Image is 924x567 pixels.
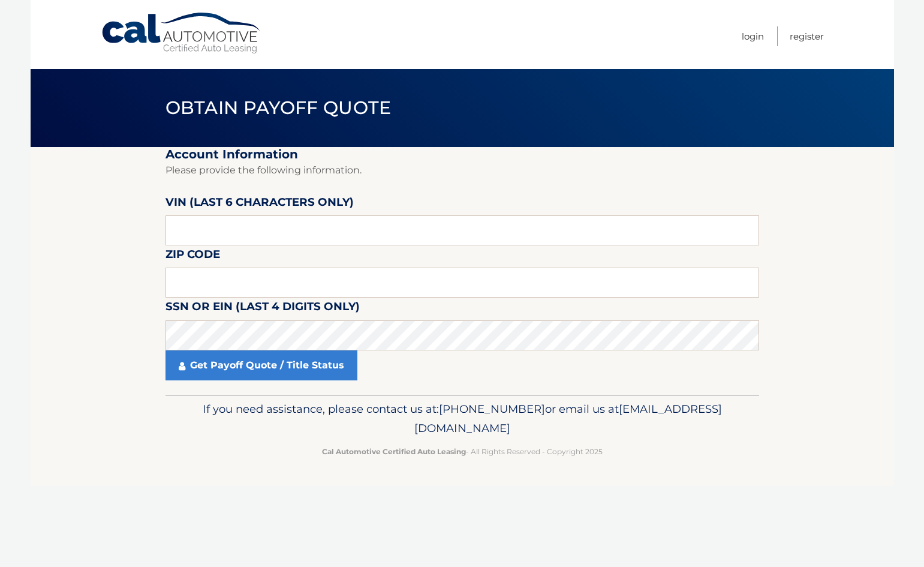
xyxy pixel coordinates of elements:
[322,447,466,456] strong: Cal Automotive Certified Auto Leasing
[165,97,392,119] span: Obtain Payoff Quote
[165,147,759,162] h2: Account Information
[101,12,263,55] a: Cal Automotive
[742,26,764,46] a: Login
[439,402,545,416] span: [PHONE_NUMBER]
[173,400,751,438] p: If you need assistance, please contact us at: or email us at
[165,193,354,215] label: VIN (last 6 characters only)
[165,245,220,268] label: Zip Code
[173,445,751,458] p: - All Rights Reserved - Copyright 2025
[165,298,360,320] label: SSN or EIN (last 4 digits only)
[165,162,759,179] p: Please provide the following information.
[790,26,824,46] a: Register
[165,350,357,380] a: Get Payoff Quote / Title Status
